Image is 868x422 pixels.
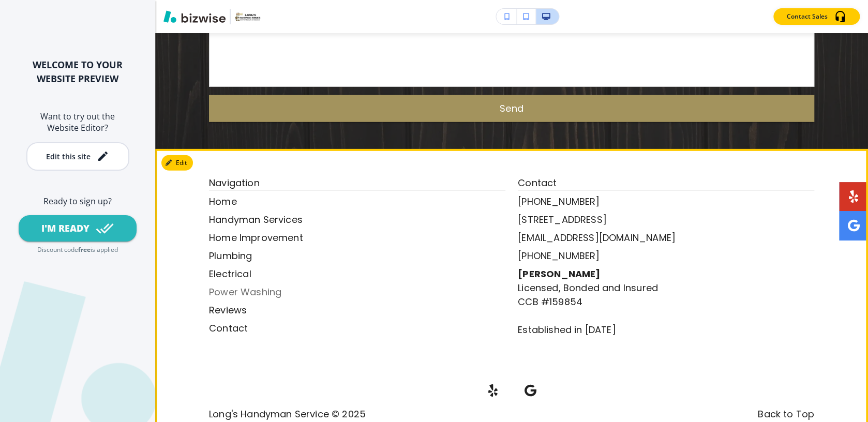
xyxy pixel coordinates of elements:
h6: Want to try out the Website Editor? [17,111,139,134]
a: [PHONE_NUMBER] [518,194,814,208]
p: Discount code [37,246,78,254]
button: Edit this site [26,142,129,171]
p: Handyman Services [209,213,505,227]
h6: Ready to sign up? [17,195,139,207]
p: Reviews [209,303,505,317]
p: Long's Handyman Service © 2025 [209,407,814,421]
p: Back to Top [758,407,814,421]
a: [EMAIL_ADDRESS][DOMAIN_NAME] [518,231,814,245]
button: Contact Sales [773,8,860,25]
p: Home [209,194,505,208]
div: Edit this site [46,153,91,160]
p: Licensed, Bonded and Insured [518,281,814,295]
p: is applied [91,246,118,254]
h2: WELCOME TO YOUR WEBSITE PREVIEW [17,58,139,86]
img: Bizwise Logo [163,10,226,23]
p: Navigation [209,176,505,190]
button: Send [209,95,814,122]
p: Plumbing [209,249,505,263]
p: Power Washing [209,285,505,299]
p: CCB #159854 [518,295,814,309]
button: I'M READY [19,215,137,242]
a: [PHONE_NUMBER] [518,249,814,263]
img: Your Logo [235,11,263,22]
p: free [78,246,91,254]
p: Contact Sales [787,12,828,21]
button: Edit [161,155,193,171]
a: Social media link to google account [839,211,868,240]
a: Social media link to yelp account [839,182,868,211]
div: I'M READY [41,222,89,235]
p: Home Improvement [209,231,505,245]
p: Contact [518,176,814,190]
strong: [PERSON_NAME] [518,267,600,280]
p: Electrical [209,267,505,281]
p: Established in [DATE] [518,323,814,337]
a: [STREET_ADDRESS] [518,213,814,227]
p: Contact [209,321,505,335]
